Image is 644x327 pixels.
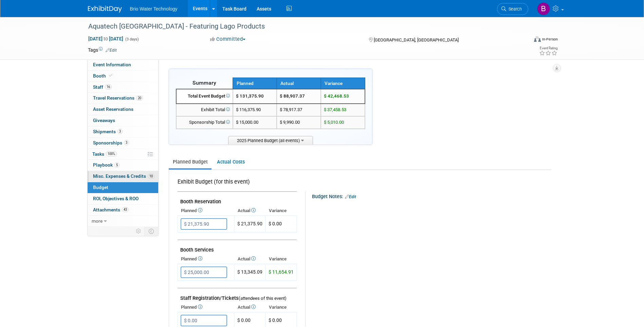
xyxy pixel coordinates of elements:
span: to [103,36,109,41]
span: more [92,218,103,224]
span: $ 42,468.53 [324,93,349,99]
span: 20 [136,96,143,101]
td: $ 78,917.37 [277,104,321,116]
td: $ 9,990.00 [277,116,321,129]
a: Playbook5 [88,160,158,171]
a: Booth [88,71,158,82]
div: Exhibit Total [179,107,230,113]
th: Planned [178,206,234,216]
a: Asset Reservations [88,104,158,115]
i: Booth reservation complete [109,74,112,78]
span: (3 days) [125,37,139,41]
a: Event Information [88,59,158,70]
a: Tasks100% [88,149,158,160]
th: Actual [234,206,265,216]
div: Sponsorship Total [179,119,230,126]
span: 5 [114,162,119,168]
div: Aquatech [GEOGRAPHIC_DATA] - Featuring Lago Products [86,20,518,33]
a: Attachments43 [88,205,158,216]
span: 43 [122,207,129,212]
span: Attachments [93,207,129,212]
span: 3 [117,129,123,134]
td: Booth Reservation [178,192,297,206]
a: Giveaways [88,115,158,126]
span: Giveaways [93,118,115,123]
span: 100% [106,151,117,156]
a: Sponsorships3 [88,138,158,149]
div: Event Format [488,35,558,46]
td: Personalize Event Tab Strip [133,227,145,236]
th: Variance [321,78,365,89]
span: Asset Reservations [93,106,133,112]
span: $ 5,010.00 [324,120,344,125]
div: Exhibit Budget (for this event) [178,178,294,189]
th: Planned [178,303,234,312]
a: Travel Reservations20 [88,93,158,104]
a: ROI, Objectives & ROO [88,193,158,204]
span: 10 [148,174,154,179]
span: (attendees of this event) [239,296,287,301]
span: $ 116,375.90 [236,107,261,112]
td: $ 88,907.37 [277,89,321,104]
span: Staff [93,84,112,90]
img: ExhibitDay [88,6,122,13]
div: Event Rating [539,47,557,50]
span: $ 131,375.90 [236,93,264,99]
span: 3 [124,140,129,145]
a: Search [497,3,528,15]
a: Budget [88,182,158,193]
span: Search [506,6,522,12]
span: 16 [105,84,112,89]
span: Misc. Expenses & Credits [93,173,154,179]
span: Booth [93,73,114,79]
div: Total Event Budget [179,93,230,100]
a: Staff16 [88,82,158,93]
span: $ 0.00 [269,317,282,323]
span: Summary [192,80,216,86]
span: Budget [93,185,108,190]
span: $ 21,375.90 [237,221,262,226]
span: Sponsorships [93,140,129,145]
span: $ 37,458.53 [324,107,346,112]
span: Event Information [93,62,131,67]
a: more [88,216,158,227]
td: Booth Services [178,240,297,255]
th: Variance [265,303,297,312]
span: Playbook [93,162,119,168]
span: Tasks [92,151,117,157]
th: Variance [265,254,297,264]
th: Actual [234,254,265,264]
span: [GEOGRAPHIC_DATA], [GEOGRAPHIC_DATA] [374,37,459,42]
th: Actual [234,303,265,312]
a: Actual Costs [213,156,249,168]
th: Planned [233,78,277,89]
th: Planned [178,254,234,264]
a: Planned Budget [169,156,211,168]
a: Edit [345,194,356,199]
td: Toggle Event Tabs [144,227,158,236]
button: Committed [208,36,248,43]
img: Format-Inperson.png [534,36,541,42]
span: 2025 Planned Budget (all events) [228,136,313,144]
a: Shipments3 [88,126,158,137]
span: $ 0.00 [269,221,282,226]
div: In-Person [542,37,558,42]
div: Budget Notes: [312,191,551,200]
span: Brio Water Technology [130,6,178,12]
span: ROI, Objectives & ROO [93,196,139,201]
img: Brandye Gahagan [537,2,550,15]
span: $ 11,654.91 [269,269,294,275]
td: $ 13,345.09 [234,264,265,281]
span: Shipments [93,129,123,134]
td: Staff Registration/Tickets [178,288,297,303]
a: Edit [106,48,117,53]
span: Travel Reservations [93,95,143,101]
span: $ 15,000.00 [236,120,258,125]
th: Variance [265,206,297,216]
span: [DATE] [DATE] [88,36,124,42]
a: Misc. Expenses & Credits10 [88,171,158,182]
td: Tags [88,47,117,53]
th: Actual [277,78,321,89]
